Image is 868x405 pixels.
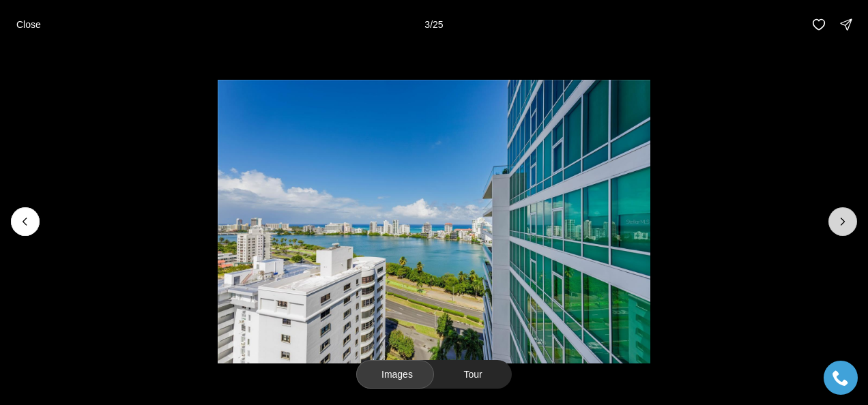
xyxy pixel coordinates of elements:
[828,207,857,236] button: Next slide
[16,19,41,30] p: Close
[356,360,434,389] button: Images
[8,11,49,38] button: Close
[424,19,443,30] p: 3 / 25
[11,207,40,236] button: Previous slide
[434,360,512,389] button: Tour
